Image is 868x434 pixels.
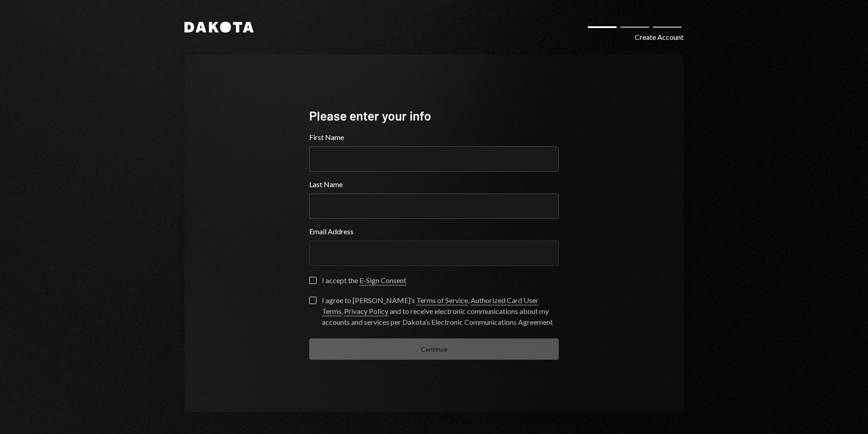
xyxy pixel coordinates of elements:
[309,179,559,190] label: Last Name
[322,295,559,328] div: I agree to [PERSON_NAME]’s , , and to receive electronic communications about my accounts and ser...
[309,107,559,125] div: Please enter your info
[344,307,388,316] a: Privacy Policy
[359,276,406,285] a: E-Sign Consent
[635,32,684,43] div: Create Account
[309,132,559,143] label: First Name
[309,226,559,237] label: Email Address
[322,296,538,316] a: Authorized Card User Terms
[309,277,316,284] button: I accept the E-Sign Consent
[322,275,406,286] div: I accept the
[416,296,468,305] a: Terms of Service
[309,297,316,304] button: I agree to [PERSON_NAME]’s Terms of Service, Authorized Card User Terms, Privacy Policy and to re...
